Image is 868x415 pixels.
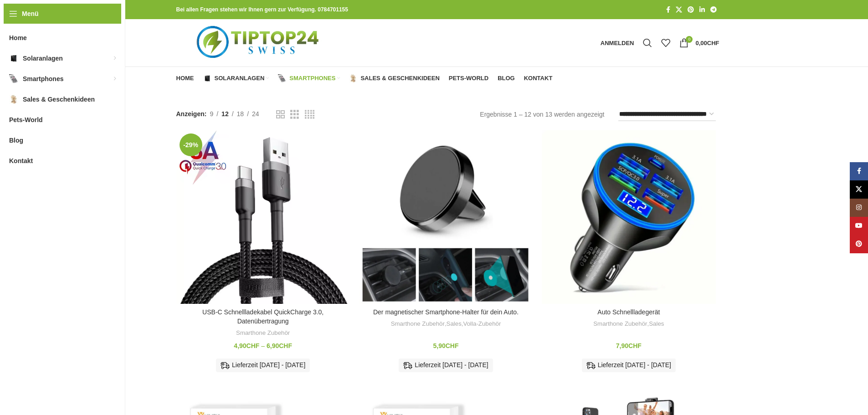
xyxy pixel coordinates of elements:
a: Auto Schnellladegerät [597,308,660,316]
span: Menü [22,9,39,19]
bdi: 6,90 [267,342,292,349]
span: Kontakt [524,75,553,82]
a: 12 [218,109,232,119]
a: Suche [638,34,657,52]
a: Rasteransicht 2 [276,109,285,120]
a: Smarthone Zubehör [236,329,290,338]
span: Sales & Geschenkideen [360,75,439,82]
a: Sales [649,320,664,328]
a: Auto Schnellladegerät [542,130,715,304]
a: Der magnetischer Smartphone-Halter für dein Auto. [373,308,519,316]
img: Sales & Geschenkideen [9,95,18,104]
span: CHF [707,40,719,46]
strong: Bei allen Fragen stehen wir Ihnen gern zur Verfügung. 0784701155 [176,6,348,13]
span: 0 [686,36,693,43]
select: Shop-Reihenfolge [618,108,716,121]
span: 9 [210,110,213,118]
div: , , [364,320,528,328]
a: 24 [249,109,262,119]
a: USB-C Schnellladekabel QuickCharge 3.0, Datenübertragung [176,130,350,304]
span: Anzeigen [176,109,207,119]
bdi: 7,90 [616,342,642,349]
bdi: 4,90 [234,342,259,349]
a: 0 0,00CHF [675,34,724,52]
p: Ergebnisse 1 – 12 von 13 werden angezeigt [480,109,604,119]
span: Smartphones [289,75,335,82]
a: Sales & Geschenkideen [349,69,439,87]
a: LinkedIn Social Link [697,4,708,16]
a: Anmelden [596,34,639,52]
a: Home [176,69,194,87]
a: Der magnetischer Smartphone-Halter für dein Auto. [359,130,533,304]
a: USB-C Schnellladekabel QuickCharge 3.0, Datenübertragung [202,308,324,325]
span: Smartphones [23,71,63,87]
div: Hauptnavigation [172,69,557,87]
a: Pinterest Social Link [685,4,697,16]
span: 18 [237,110,244,118]
span: Pets-World [449,75,488,82]
span: CHF [628,342,642,349]
div: Lieferzeit [DATE] - [DATE] [399,359,493,372]
span: CHF [247,342,260,349]
img: Solaranlagen [203,74,211,82]
a: 18 [234,109,247,119]
a: Solaranlagen [203,69,269,87]
img: Solaranlagen [9,54,18,63]
span: Pets-World [9,112,43,128]
a: X Social Link [673,4,685,16]
a: Telegram Social Link [708,4,719,16]
a: Kontakt [524,69,553,87]
span: Blog [9,132,23,149]
div: Lieferzeit [DATE] - [DATE] [582,359,676,372]
span: Anmelden [601,40,634,46]
span: 24 [252,110,259,118]
span: CHF [279,342,292,349]
a: Pinterest Social Link [850,235,868,253]
span: CHF [446,342,459,349]
span: Solaranlagen [23,50,63,67]
span: Home [176,75,194,82]
div: , [546,320,711,328]
span: 12 [221,110,229,118]
img: Tiptop24 Nachhaltige & Faire Produkte [176,19,342,67]
a: Rasteransicht 4 [305,109,314,120]
span: Sales & Geschenkideen [23,91,95,108]
img: Smartphones [278,74,286,82]
a: Facebook Social Link [850,162,868,180]
span: -29% [180,133,202,156]
bdi: 0,00 [695,40,719,46]
a: Instagram Social Link [850,199,868,217]
a: 9 [206,109,216,119]
div: Lieferzeit [DATE] - [DATE] [216,359,310,372]
span: Home [9,30,27,46]
a: Pets-World [449,69,488,87]
div: Meine Wunschliste [657,34,675,52]
a: Smarthone Zubehör [593,320,647,328]
bdi: 5,90 [433,342,458,349]
a: Logo der Website [176,39,342,46]
a: Facebook Social Link [663,4,673,16]
span: Solaranlagen [215,75,265,82]
a: Sales [447,320,462,328]
span: Kontakt [9,153,33,169]
img: Sales & Geschenkideen [349,74,357,82]
a: YouTube Social Link [850,217,868,235]
img: Smartphones [9,74,18,83]
span: Blog [498,75,515,82]
a: Rasteransicht 3 [290,109,299,120]
span: – [261,342,265,349]
a: Blog [498,69,515,87]
a: Volla-Zubehör [463,320,501,328]
a: Smartphones [278,69,340,87]
a: Smarthone Zubehör [391,320,445,328]
a: X Social Link [850,180,868,199]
